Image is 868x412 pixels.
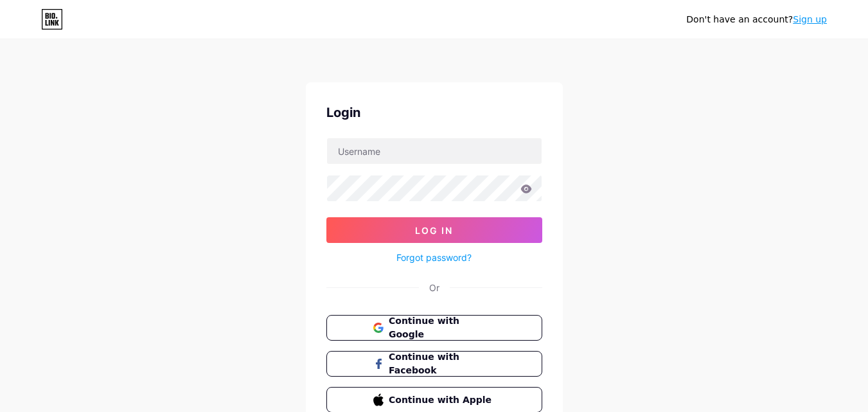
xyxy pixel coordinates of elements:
[389,350,495,377] span: Continue with Facebook
[326,217,542,243] button: Log In
[389,393,495,407] span: Continue with Apple
[326,351,542,377] button: Continue with Facebook
[396,251,472,264] a: Forgot password?
[686,13,827,26] div: Don't have an account?
[327,138,542,164] input: Username
[326,315,542,341] button: Continue with Google
[793,14,827,24] a: Sign up
[429,281,439,294] div: Or
[326,103,542,122] div: Login
[415,225,453,236] span: Log In
[389,314,495,341] span: Continue with Google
